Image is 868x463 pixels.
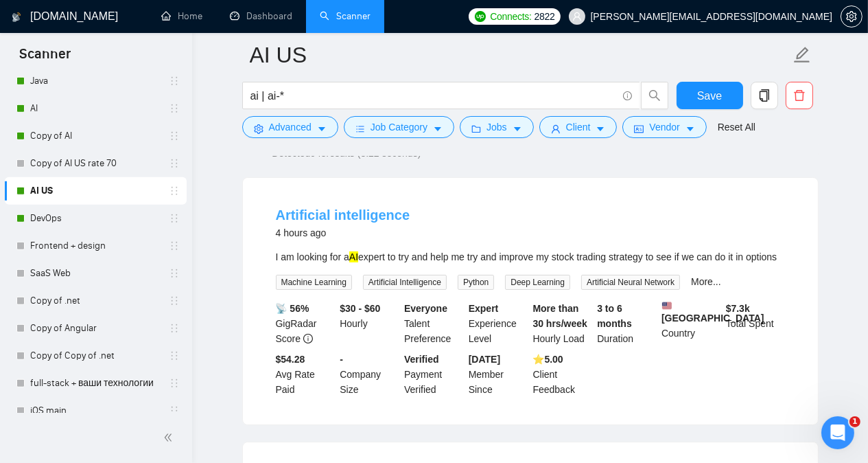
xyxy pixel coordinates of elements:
button: idcardVendorcaret-down [622,116,706,138]
img: 🇺🇸 [662,301,672,310]
span: 1 [849,416,860,427]
button: folderJobscaret-down [460,116,534,138]
b: Everyone [404,303,447,314]
b: - [340,354,343,365]
button: settingAdvancedcaret-down [242,116,338,138]
span: Job Category [371,120,427,135]
span: Vendor [649,120,679,135]
b: $54.28 [276,354,305,365]
span: setting [254,124,263,134]
img: logo [12,6,21,28]
a: Artificial intelligence [276,207,410,223]
a: DevOps [30,205,161,232]
span: Scanner [8,44,82,73]
b: More than 30 hrs/week [533,303,587,329]
a: homeHome [161,10,202,22]
b: 3 to 6 months [597,303,632,329]
a: SaaS Web [30,260,161,287]
span: info-circle [623,91,632,100]
div: Talent Preference [401,301,466,346]
span: copy [751,89,777,102]
span: folder [471,124,481,134]
b: Expert [469,303,499,314]
img: upwork-logo.png [475,11,486,22]
a: Copy of Copy of .net [30,342,161,370]
span: Connects: [490,9,531,24]
button: Save [677,82,743,109]
a: Copy of Angular [30,315,161,342]
span: idcard [634,124,644,134]
iframe: Intercom live chat [821,416,854,449]
span: user [551,124,561,134]
input: Scanner name... [250,38,790,72]
span: caret-down [433,124,443,134]
span: Python [458,275,494,290]
span: holder [169,378,180,389]
span: holder [169,158,180,169]
span: Client [566,120,591,135]
a: Frontend + design [30,232,161,260]
span: delete [786,89,812,102]
input: Search Freelance Jobs... [250,87,617,104]
button: setting [841,5,863,27]
b: ⭐️ 5.00 [533,354,563,365]
div: Company Size [337,352,401,397]
span: caret-down [513,124,522,134]
span: 2822 [535,9,555,24]
a: Java [30,67,161,95]
b: 📡 56% [276,303,309,314]
span: holder [169,268,180,279]
div: Avg Rate Paid [273,352,338,397]
span: holder [169,213,180,224]
span: holder [169,295,180,306]
mark: AI [349,251,358,262]
span: user [572,12,582,21]
span: double-left [163,431,177,444]
span: holder [169,103,180,114]
span: holder [169,76,180,87]
span: holder [169,350,180,361]
a: dashboardDashboard [230,10,292,22]
b: Verified [404,354,439,365]
div: Experience Level [466,301,530,346]
div: Total Spent [723,301,788,346]
span: setting [841,11,862,22]
b: $30 - $60 [340,303,380,314]
a: searchScanner [320,10,371,22]
div: Member Since [466,352,530,397]
span: holder [169,240,180,251]
div: 4 hours ago [276,225,410,241]
div: Payment Verified [401,352,466,397]
b: [GEOGRAPHIC_DATA] [661,301,764,324]
a: Copy of AI US rate 70 [30,150,161,177]
a: full-stack + ваши технологии [30,370,161,397]
a: Copy of AI [30,122,161,150]
a: AI [30,95,161,122]
div: Hourly [337,301,401,346]
a: Reset All [718,120,755,135]
span: Jobs [486,120,507,135]
span: edit [793,46,811,64]
span: info-circle [303,334,313,343]
a: Copy of .net [30,287,161,315]
span: bars [355,124,365,134]
span: holder [169,323,180,334]
b: $ 7.3k [726,303,750,314]
div: Hourly Load [530,301,595,346]
span: Artificial Intelligence [363,275,447,290]
div: Client Feedback [530,352,595,397]
span: Advanced [269,120,312,135]
a: setting [841,11,863,22]
span: holder [169,131,180,142]
span: Artificial Neural Network [581,275,680,290]
a: iOS main [30,397,161,425]
button: userClientcaret-down [539,116,618,138]
span: caret-down [317,124,327,134]
span: holder [169,185,180,196]
span: holder [169,405,180,416]
b: [DATE] [469,354,500,365]
span: Machine Learning [276,275,352,290]
span: caret-down [685,124,695,134]
button: barsJob Categorycaret-down [344,116,454,138]
span: caret-down [596,124,605,134]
